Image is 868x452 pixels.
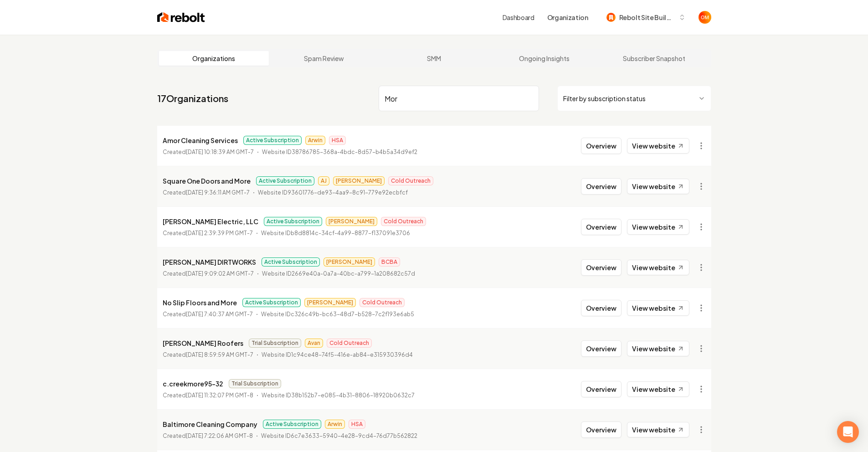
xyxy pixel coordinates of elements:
span: Arwin [325,420,345,429]
a: Ongoing Insights [489,51,599,66]
span: Rebolt Site Builder [619,13,675,22]
p: Website ID b8d8814c-34cf-4a99-8877-f137091e3706 [261,229,410,238]
span: [PERSON_NAME] [326,217,377,226]
span: AJ [318,176,329,185]
span: Cold Outreach [327,339,372,348]
p: Website ID c326c49b-bc63-48d7-b528-7c2f193e6ab5 [261,310,414,319]
a: Subscriber Snapshot [599,51,709,66]
p: Amor Cleaning Services [163,135,238,146]
span: [PERSON_NAME] [324,257,375,267]
img: Omar Molai [699,11,711,24]
time: [DATE] 11:32:07 PM GMT-8 [186,392,253,399]
img: Rebolt Site Builder [606,13,616,22]
span: Trial Subscription [249,339,301,348]
button: Overview [581,178,621,195]
p: Website ID 38786785-368a-4bdc-8d57-b4b5a34d9ef2 [262,148,417,157]
a: View website [627,260,689,275]
p: Created [163,431,253,441]
button: Overview [581,381,621,397]
input: Search by name or ID [379,86,539,111]
p: [PERSON_NAME] DIRTWORKS [163,257,256,267]
a: View website [627,179,689,194]
p: Website ID 1c94ce48-74f5-416e-ab84-e315930396d4 [262,350,413,360]
span: [PERSON_NAME] [304,298,356,307]
time: [DATE] 9:09:02 AM GMT-7 [186,270,254,277]
button: Overview [581,219,621,235]
button: Organization [542,9,594,26]
a: 17Organizations [157,92,228,105]
span: Active Subscription [242,298,301,307]
span: HSA [329,136,346,145]
span: [PERSON_NAME] [333,176,385,185]
button: Overview [581,138,621,154]
span: Arwin [305,136,325,145]
p: Created [163,310,253,319]
span: Active Subscription [256,176,314,185]
p: No Slip Floors and More [163,297,237,308]
p: [PERSON_NAME] Roofers [163,338,243,349]
p: Website ID 2669e40a-0a7a-40bc-a799-1a208682c57d [262,269,415,278]
span: BCBA [379,257,400,267]
a: View website [627,422,689,437]
span: HSA [349,420,365,429]
p: Created [163,188,250,197]
time: [DATE] 9:36:11 AM GMT-7 [186,189,250,196]
p: Created [163,229,253,238]
p: [PERSON_NAME] Electric, LLC [163,216,258,227]
button: Overview [581,300,621,316]
p: Created [163,350,253,360]
a: View website [627,138,689,154]
span: Cold Outreach [381,217,426,226]
span: Active Subscription [262,257,320,267]
a: Organizations [159,51,269,66]
time: [DATE] 10:18:39 AM GMT-7 [186,149,254,155]
p: Created [163,391,253,400]
span: Active Subscription [263,420,321,429]
p: Website ID 93601776-de93-4aa9-8c91-779e92ecbfcf [258,188,408,197]
a: View website [627,219,689,235]
button: Overview [581,421,621,438]
div: Open Intercom Messenger [837,421,859,443]
a: Dashboard [503,13,534,22]
span: Cold Outreach [388,176,433,185]
span: Cold Outreach [360,298,405,307]
a: Spam Review [269,51,379,66]
a: View website [627,381,689,397]
p: Website ID 38b152b7-e085-4b31-8806-18920b0632c7 [262,391,415,400]
span: Trial Subscription [229,379,281,388]
a: View website [627,341,689,356]
p: Created [163,269,254,278]
button: Open user button [699,11,711,24]
time: [DATE] 7:22:06 AM GMT-8 [186,432,253,439]
a: View website [627,300,689,316]
button: Overview [581,259,621,276]
p: Baltimore Cleaning Company [163,419,257,430]
span: Active Subscription [243,136,302,145]
p: Created [163,148,254,157]
p: Square One Doors and More [163,175,251,186]
a: SMM [379,51,489,66]
p: Website ID 6c7e3633-5940-4e28-9cd4-76d77b562822 [261,431,417,441]
time: [DATE] 2:39:39 PM GMT-7 [186,230,253,236]
time: [DATE] 7:40:37 AM GMT-7 [186,311,253,318]
time: [DATE] 8:59:59 AM GMT-7 [186,351,253,358]
p: c.creekmore95-32 [163,378,223,389]
button: Overview [581,340,621,357]
img: Rebolt Logo [157,11,205,24]
span: Avan [305,339,323,348]
span: Active Subscription [264,217,322,226]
